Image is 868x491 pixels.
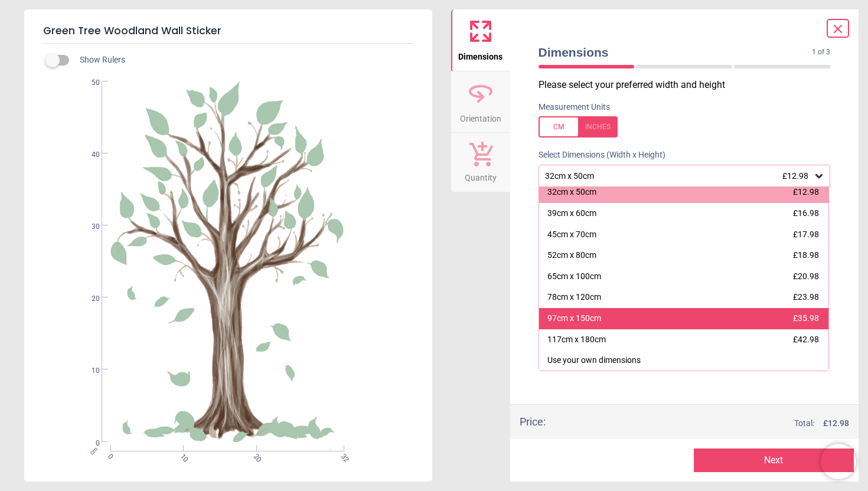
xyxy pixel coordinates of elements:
[539,44,812,61] span: Dimensions
[793,292,819,302] span: £23.98
[793,250,819,260] span: £18.98
[451,133,510,192] button: Quantity
[520,414,546,429] div: Price :
[339,452,347,460] span: 32
[251,452,259,460] span: 20
[823,418,849,430] span: £
[88,445,99,456] span: cm
[460,107,501,125] span: Orientation
[782,171,808,181] span: £12.98
[547,271,601,283] div: 65cm x 100cm
[793,313,819,323] span: £35.98
[547,292,601,303] div: 78cm x 120cm
[563,418,850,430] div: Total:
[77,294,100,304] span: 20
[547,250,596,261] div: 52cm x 80cm
[43,19,413,44] h5: Green Tree Woodland Wall Sticker
[547,313,601,325] div: 97cm x 150cm
[793,208,819,218] span: £16.98
[793,335,819,344] span: £42.98
[812,47,830,57] span: 1 of 3
[821,444,856,479] iframe: Brevo live chat
[793,230,819,239] span: £17.98
[451,71,510,133] button: Orientation
[539,102,610,113] label: Measurement Units
[793,271,819,281] span: £20.98
[77,222,100,232] span: 30
[547,208,596,220] div: 39cm x 60cm
[465,166,497,184] span: Quantity
[77,150,100,160] span: 40
[547,355,641,366] div: Use your own dimensions
[451,9,510,71] button: Dimensions
[539,78,840,91] p: Please select your preferred width and height
[793,187,819,197] span: £12.98
[77,366,100,376] span: 10
[77,78,100,88] span: 50
[547,334,606,346] div: 117cm x 180cm
[547,186,596,198] div: 32cm x 50cm
[178,452,185,460] span: 10
[694,449,854,472] button: Next
[544,171,814,181] div: 32cm x 50cm
[458,45,502,63] span: Dimensions
[77,438,100,449] span: 0
[547,229,596,241] div: 45cm x 70cm
[53,53,432,67] div: Show Rulers
[828,418,849,428] span: 12.98
[529,149,665,161] label: Select Dimensions (Width x Height)
[105,452,113,460] span: 0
